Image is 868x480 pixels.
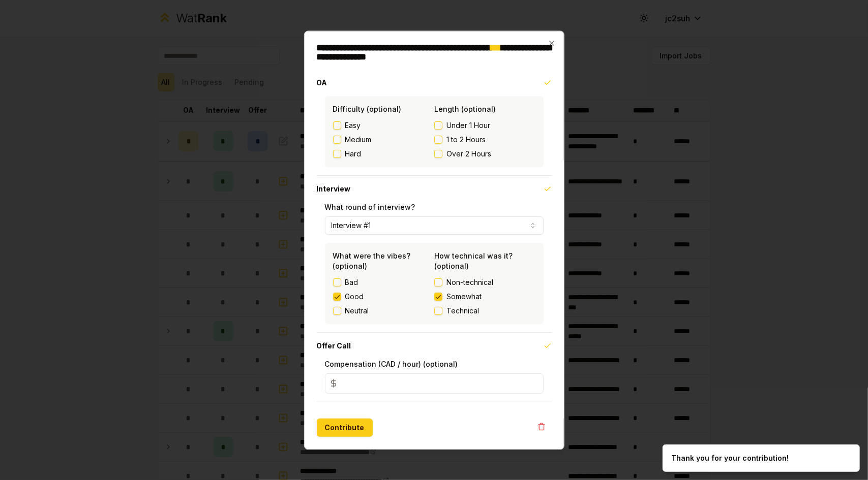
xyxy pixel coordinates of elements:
label: Neutral [345,306,369,316]
label: How technical was it? (optional) [434,251,513,270]
span: Somewhat [446,292,482,302]
div: Interview [317,202,552,332]
button: Offer Call [317,333,552,359]
label: Good [345,292,364,302]
span: Over 2 Hours [446,149,491,159]
button: Somewhat [434,293,442,301]
span: 1 to 2 Hours [446,135,486,145]
button: Hard [333,150,341,158]
button: Over 2 Hours [434,150,442,158]
span: Non-technical [446,277,493,287]
label: Difficulty (optional) [333,105,402,113]
button: Medium [333,136,341,144]
span: Medium [345,135,372,145]
button: Non-technical [434,278,442,286]
div: Offer Call [317,359,552,402]
label: What were the vibes? (optional) [333,251,411,270]
button: 1 to 2 Hours [434,136,442,144]
button: Easy [333,121,341,130]
button: Contribute [317,419,373,437]
button: Interview [317,176,552,202]
span: Easy [345,120,361,131]
label: What round of interview? [325,203,415,211]
label: Length (optional) [434,105,496,113]
button: Technical [434,307,442,315]
span: Hard [345,149,362,159]
button: Under 1 Hour [434,121,442,130]
label: Compensation (CAD / hour) (optional) [325,360,458,368]
label: Bad [345,277,358,287]
span: Under 1 Hour [446,120,490,131]
button: OA [317,70,552,96]
div: OA [317,96,552,175]
span: Technical [446,306,479,316]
